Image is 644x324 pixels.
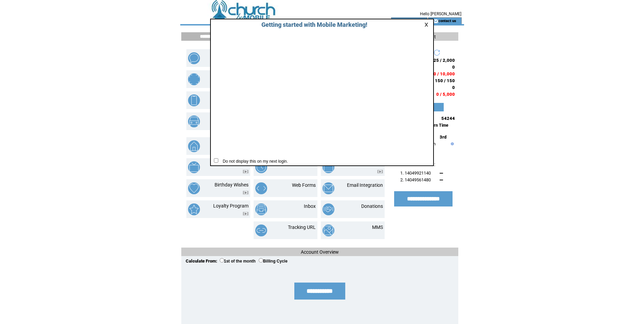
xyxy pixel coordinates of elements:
[323,224,334,236] img: mms.png
[255,224,267,236] img: tracking-url.png
[259,258,263,263] input: Billing Cycle
[436,92,455,97] span: 0 / 5,000
[304,203,316,209] a: Inbox
[188,161,200,173] img: text-to-screen.png
[219,159,288,164] span: Do not display this on my next login.
[188,140,200,152] img: property-listing.png
[400,177,431,182] span: 2. 14049561480
[255,203,267,215] img: inbox.png
[452,85,455,90] span: 0
[401,18,406,24] img: account_icon.gif
[441,116,455,121] span: 54244
[188,73,200,85] img: mobile-coupons.png
[377,170,383,174] img: video.png
[288,224,316,230] a: Tracking URL
[220,258,224,263] input: 1st of the month
[400,170,431,176] span: 1. 14049921140
[361,203,383,209] a: Donations
[243,191,249,195] img: video.png
[347,182,383,188] a: Email Integration
[215,182,249,187] a: Birthday Wishes
[186,258,217,264] span: Calculate From:
[301,249,339,255] span: Account Overview
[435,78,455,83] span: 150 / 150
[434,71,455,76] span: 0 / 10,000
[440,134,446,140] span: 3rd
[449,142,454,145] img: help.gif
[431,58,455,63] span: 925 / 2,000
[220,259,256,264] label: 1st of the month
[438,18,456,23] a: contact us
[188,203,200,215] img: loyalty-program.png
[255,21,367,28] span: Getting started with Mobile Marketing!
[292,182,316,188] a: Web Forms
[243,212,249,216] img: video.png
[452,65,455,70] span: 0
[323,182,334,194] img: email-integration.png
[259,259,288,264] label: Billing Cycle
[188,115,200,127] img: vehicle-listing.png
[243,170,249,174] img: video.png
[420,12,461,16] span: Hello [PERSON_NAME]
[323,161,334,173] img: text-to-win.png
[255,161,267,173] img: scheduled-tasks.png
[372,224,383,230] a: MMS
[323,203,334,215] img: donations.png
[255,182,267,194] img: web-forms.png
[424,123,448,128] span: Eastern Time
[188,52,200,64] img: text-blast.png
[188,182,200,194] img: birthday-wishes.png
[433,18,438,24] img: contact_us_icon.gif
[188,94,200,106] img: mobile-websites.png
[213,203,249,209] a: Loyalty Program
